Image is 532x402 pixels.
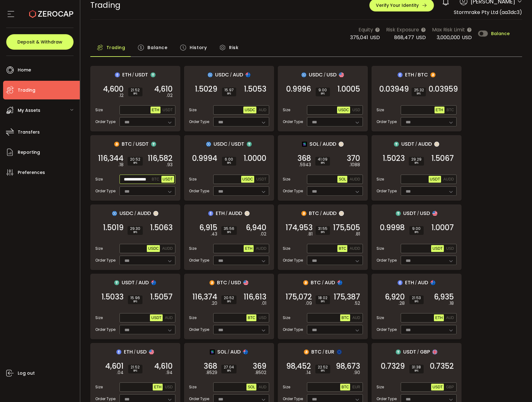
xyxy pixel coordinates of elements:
[115,72,120,77] img: eth_portfolio.svg
[246,314,256,321] button: BTC
[349,246,360,251] span: AUDD
[246,72,250,77] img: aud_portfolio.svg
[241,176,254,183] button: USDC
[256,246,266,251] span: AUDD
[349,177,360,181] span: AUDD
[217,279,227,286] span: BTC
[248,385,255,389] span: SOL
[229,41,238,54] span: Risk
[431,72,435,77] img: btc_portfolio.svg
[379,86,409,92] span: 0.03949
[412,300,421,304] i: BPS
[445,314,455,321] button: AUD
[286,294,312,300] span: 175,072
[131,92,140,96] i: BPS
[436,108,443,112] span: ETH
[385,294,405,300] span: 6,920
[189,176,196,182] span: Size
[431,225,454,231] span: 1.0007
[445,107,455,113] button: BTC
[257,384,268,391] button: AUD
[244,155,266,162] span: 1.0000
[418,71,428,79] span: BTC
[244,245,254,252] button: ETH
[119,209,133,217] span: USDC
[349,162,360,168] em: .1088
[305,300,312,307] em: .09
[283,188,303,194] span: Order Type
[215,71,229,79] span: USDC
[216,209,225,217] span: ETH
[376,188,397,194] span: Order Type
[226,211,228,216] em: /
[166,162,173,168] em: .93
[95,176,103,182] span: Size
[228,141,230,147] em: /
[133,141,135,147] em: /
[151,316,161,320] span: USDT
[190,41,207,54] span: History
[248,316,255,320] span: BTC
[337,86,360,92] span: 1.0005
[302,142,307,147] img: sol_portfolio.png
[260,231,266,237] em: .02
[95,107,103,113] span: Size
[18,128,40,137] span: Transfers
[396,211,401,216] img: usdt_portfolio.svg
[150,225,173,231] span: 1.5063
[112,211,117,216] img: usdc_portfolio.svg
[324,72,326,78] em: /
[337,245,347,252] button: BTC
[152,177,159,181] span: BTC
[411,161,422,165] i: BPS
[412,227,421,231] span: 9.00
[134,211,136,216] em: /
[431,280,435,285] img: aud_portfolio.svg
[396,349,401,354] img: usdt_portfolio.svg
[327,71,336,79] span: USD
[447,108,454,112] span: BTC
[95,119,115,125] span: Order Type
[130,227,140,231] span: 29.30
[161,176,174,183] button: USDT
[189,258,209,263] span: Order Type
[352,108,360,112] span: USD
[446,385,454,389] span: GBP
[415,280,417,286] em: /
[122,71,131,79] span: ETH
[189,246,196,251] span: Size
[164,384,174,391] button: USD
[376,3,419,7] span: Verify Your Identity
[491,31,510,36] span: Balance
[318,158,327,161] span: 41.09
[386,26,419,34] span: Risk Exposure
[18,168,45,177] span: Preferences
[355,231,360,237] em: .81
[283,176,290,182] span: Size
[431,155,454,162] span: 1.5067
[376,107,384,113] span: Size
[339,211,344,216] img: zuPXiwguUFiBOIQyqLOiXsnnNitlx7q4LCwEbLHADjIpTka+Lip0HH8D0VTrd02z+wEAAAAASUVORK5CYII=
[442,176,455,183] button: AUDD
[432,246,443,251] span: USDT
[192,294,217,300] span: 116,374
[415,72,417,78] em: /
[309,71,323,79] span: USDC
[114,142,119,147] img: btc_portfolio.svg
[189,107,196,113] span: Size
[224,92,234,96] i: BPS
[132,72,134,78] em: /
[299,162,311,168] em: .5943
[257,107,268,113] button: AUD
[230,72,232,78] em: /
[340,314,350,321] button: BTC
[214,140,228,148] span: USDC
[351,314,361,321] button: AUD
[152,108,159,112] span: ETH
[420,209,430,217] span: USD
[130,161,140,165] i: BPS
[18,148,40,157] span: Reporting
[283,258,303,263] span: Order Type
[418,140,432,148] span: AUDD
[228,209,242,217] span: AUDD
